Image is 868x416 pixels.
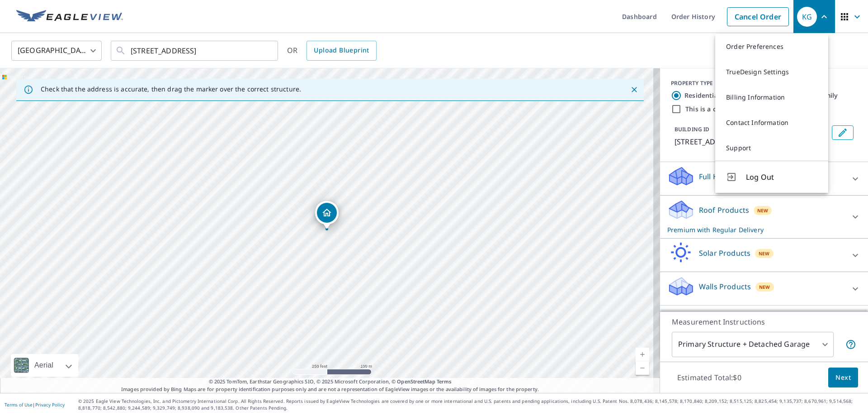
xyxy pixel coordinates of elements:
a: Privacy Policy [35,402,65,408]
p: Estimated Total: $0 [670,368,749,387]
label: This is a complex [685,105,740,114]
p: Walls Products [699,281,751,292]
p: Roof Products [699,205,749,215]
div: PROPERTY TYPE [671,79,857,87]
img: EV Logo [16,10,123,24]
a: Upload Blueprint [307,41,376,61]
div: Solar ProductsNew [667,242,861,268]
button: Edit building 1 [832,125,854,140]
span: Next [835,372,851,383]
button: Close [628,84,640,96]
p: Measurement Instructions [672,316,856,327]
div: Dropped pin, building 1, Residential property, 2916 Forest Bnd Bryan, TX 77801 [315,201,339,229]
p: [STREET_ADDRESS] [675,136,828,147]
div: [GEOGRAPHIC_DATA] [11,38,102,63]
div: Walls ProductsNew [667,276,861,301]
a: Current Level 17, Zoom In [636,348,649,361]
a: Terms [437,378,452,385]
div: Primary Structure + Detached Garage [672,332,834,357]
div: OR [287,41,377,61]
a: OpenStreetMap [397,378,435,385]
p: Check that the address is accurate, then drag the marker over the correct structure. [41,85,301,93]
div: Aerial [11,354,78,377]
div: Full House ProductsNew [667,166,861,191]
label: Residential [684,91,720,100]
a: Order Preferences [715,34,828,59]
div: Roof ProductsNewPremium with Regular Delivery [667,199,861,234]
a: Support [715,135,828,161]
a: Cancel Order [727,7,789,26]
div: Aerial [32,354,56,377]
button: Next [828,368,858,388]
span: Log Out [746,172,817,182]
div: KG [797,7,817,27]
p: | [5,402,65,407]
a: Billing Information [715,85,828,110]
input: Search by address or latitude-longitude [131,38,259,63]
span: © 2025 TomTom, Earthstar Geographics SIO, © 2025 Microsoft Corporation, © [209,378,452,386]
a: Current Level 17, Zoom Out [636,361,649,375]
a: TrueDesign Settings [715,59,828,85]
span: New [757,207,769,214]
p: BUILDING ID [675,125,709,133]
p: © 2025 Eagle View Technologies, Inc. and Pictometry International Corp. All Rights Reserved. Repo... [78,398,863,411]
span: Your report will include the primary structure and a detached garage if one exists. [845,339,856,350]
p: Full House Products [699,171,769,182]
span: Upload Blueprint [314,45,369,56]
p: Solar Products [699,248,750,258]
span: New [759,283,770,291]
button: Log Out [715,161,828,193]
a: Contact Information [715,110,828,135]
p: Premium with Regular Delivery [667,225,844,234]
a: Terms of Use [5,402,33,408]
span: New [759,250,770,257]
